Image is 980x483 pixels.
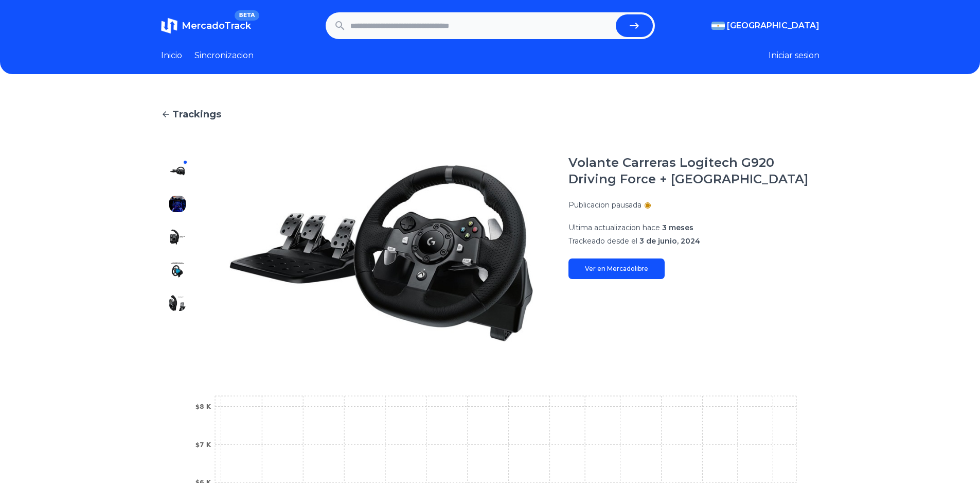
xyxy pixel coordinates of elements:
span: 3 de junio, 2024 [639,236,700,246]
p: Publicacion pausada [568,200,642,210]
h1: Volante Carreras Logitech G920 Driving Force + [GEOGRAPHIC_DATA] [568,154,819,187]
a: Ver en Mercadolibre [568,258,665,279]
img: Volante Carreras Logitech G920 Driving Force + Pedales [169,262,186,278]
span: Trackings [172,107,221,122]
img: Volante Carreras Logitech G920 Driving Force + Pedales [169,196,186,212]
img: MercadoTrack [161,18,177,34]
img: Volante Carreras Logitech G920 Driving Force + Pedales [169,229,186,245]
tspan: $7 K [195,441,211,449]
a: Trackings [161,107,819,122]
img: Volante Carreras Logitech G920 Driving Force + Pedales [215,154,548,352]
a: Sincronizacion [194,49,254,62]
span: BETA [235,10,259,21]
span: Ultima actualizacion hace [568,223,660,232]
img: Volante Carreras Logitech G920 Driving Force + Pedales [169,163,186,179]
span: MercadoTrack [182,20,251,31]
img: Argentina [711,22,725,30]
img: Volante Carreras Logitech G920 Driving Force + Pedales [169,327,186,344]
a: Inicio [161,49,182,62]
button: [GEOGRAPHIC_DATA] [711,20,819,32]
tspan: $8 K [195,403,211,410]
button: Iniciar sesion [769,49,819,62]
span: Trackeado desde el [568,236,637,246]
span: 3 meses [662,223,693,232]
span: [GEOGRAPHIC_DATA] [727,20,819,32]
a: MercadoTrackBETA [161,18,251,34]
img: Volante Carreras Logitech G920 Driving Force + Pedales [169,295,186,311]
